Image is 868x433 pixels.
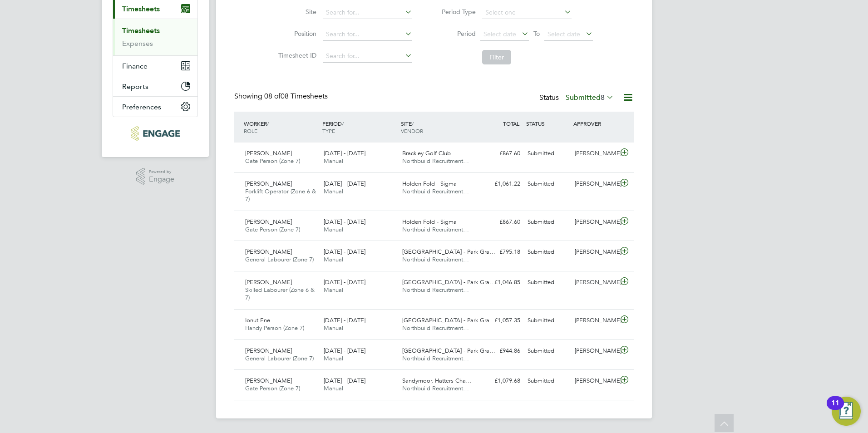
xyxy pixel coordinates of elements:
[524,313,571,328] div: Submitted
[324,248,365,256] span: [DATE] - [DATE]
[131,126,179,141] img: northbuildrecruit-logo-retina.png
[524,115,571,132] div: STATUS
[245,278,292,286] span: [PERSON_NAME]
[324,149,365,157] span: [DATE] - [DATE]
[245,157,300,165] span: Gate Person (Zone 7)
[399,115,477,139] div: SITE
[402,226,469,233] span: Northbuild Recruitment…
[245,180,292,187] span: [PERSON_NAME]
[524,275,571,290] div: Submitted
[276,51,316,59] label: Timesheet ID
[122,39,153,48] a: Expenses
[324,324,343,332] span: Manual
[113,76,197,96] button: Reports
[524,245,571,260] div: Submitted
[113,126,198,141] a: Go to home page
[242,115,320,139] div: WORKER
[571,245,618,260] div: [PERSON_NAME]
[402,157,469,165] span: Northbuild Recruitment…
[324,278,365,286] span: [DATE] - [DATE]
[402,324,469,332] span: Northbuild Recruitment…
[571,115,618,132] div: APPROVER
[324,157,343,165] span: Manual
[435,30,476,38] label: Period
[832,397,861,426] button: Open Resource Center, 11 new notifications
[245,324,304,332] span: Handy Person (Zone 7)
[324,347,365,354] span: [DATE] - [DATE]
[402,149,451,157] span: Brackley Golf Club
[324,256,343,263] span: Manual
[571,177,618,192] div: [PERSON_NAME]
[122,103,161,111] span: Preferences
[524,344,571,359] div: Submitted
[402,278,495,286] span: [GEOGRAPHIC_DATA] - Park Gra…
[435,8,476,16] label: Period Type
[245,384,300,392] span: Gate Person (Zone 7)
[324,187,343,195] span: Manual
[324,316,365,324] span: [DATE] - [DATE]
[323,50,412,63] input: Search for...
[571,374,618,389] div: [PERSON_NAME]
[477,245,524,260] div: £795.18
[483,30,516,38] span: Select date
[547,30,580,38] span: Select date
[113,56,197,76] button: Finance
[477,146,524,161] div: £867.60
[477,215,524,230] div: £867.60
[324,384,343,392] span: Manual
[531,28,542,39] span: To
[276,8,316,16] label: Site
[113,97,197,117] button: Preferences
[524,146,571,161] div: Submitted
[524,177,571,192] div: Submitted
[122,5,160,13] span: Timesheets
[245,316,270,324] span: Ionut Ene
[122,26,160,35] a: Timesheets
[477,177,524,192] div: £1,061.22
[149,176,174,183] span: Engage
[477,344,524,359] div: £944.86
[245,354,314,362] span: General Labourer (Zone 7)
[571,215,618,230] div: [PERSON_NAME]
[402,384,469,392] span: Northbuild Recruitment…
[324,377,365,384] span: [DATE] - [DATE]
[566,93,614,102] label: Submitted
[477,374,524,389] div: £1,079.68
[245,286,315,301] span: Skilled Labourer (Zone 6 & 7)
[342,120,344,127] span: /
[524,374,571,389] div: Submitted
[402,354,469,362] span: Northbuild Recruitment…
[402,248,495,256] span: [GEOGRAPHIC_DATA] - Park Gra…
[402,347,495,354] span: [GEOGRAPHIC_DATA] - Park Gra…
[402,218,457,226] span: Holden Fold - Sigma
[244,127,257,134] span: ROLE
[482,50,511,64] button: Filter
[324,226,343,233] span: Manual
[524,215,571,230] div: Submitted
[477,313,524,328] div: £1,057.35
[122,62,148,70] span: Finance
[477,275,524,290] div: £1,046.85
[245,187,316,203] span: Forklift Operator (Zone 6 & 7)
[324,354,343,362] span: Manual
[264,92,281,101] span: 08 of
[245,256,314,263] span: General Labourer (Zone 7)
[571,313,618,328] div: [PERSON_NAME]
[264,92,328,101] span: 08 Timesheets
[402,316,495,324] span: [GEOGRAPHIC_DATA] - Park Gra…
[276,30,316,38] label: Position
[402,377,472,384] span: Sandymoor, Hatters Cha…
[324,286,343,294] span: Manual
[402,256,469,263] span: Northbuild Recruitment…
[402,180,457,187] span: Holden Fold - Sigma
[245,218,292,226] span: [PERSON_NAME]
[402,286,469,294] span: Northbuild Recruitment…
[245,226,300,233] span: Gate Person (Zone 7)
[503,120,519,127] span: TOTAL
[831,403,839,415] div: 11
[320,115,399,139] div: PERIOD
[267,120,269,127] span: /
[323,28,412,41] input: Search for...
[245,347,292,354] span: [PERSON_NAME]
[113,19,197,55] div: Timesheets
